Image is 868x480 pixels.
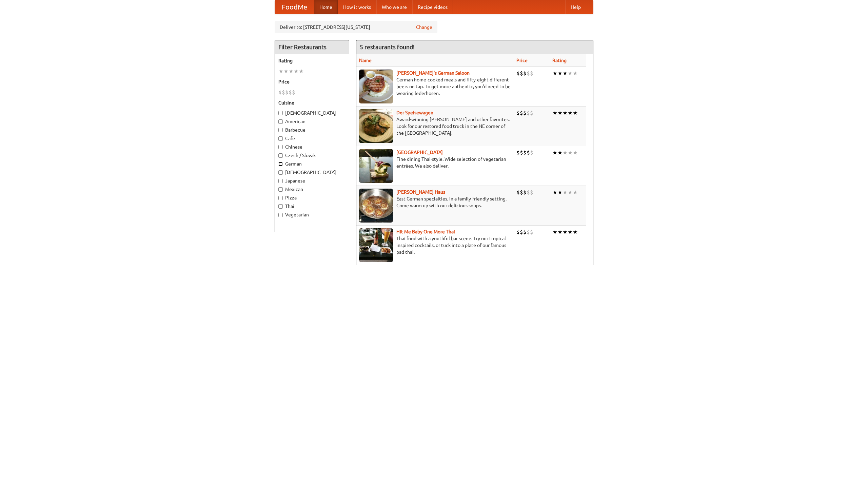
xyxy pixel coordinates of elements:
li: $ [520,149,523,156]
li: $ [530,109,533,117]
p: German home-cooked meals and fifty-eight different beers on tap. To get more authentic, you'd nee... [359,76,511,97]
a: Change [416,24,432,31]
li: $ [527,149,530,156]
li: $ [523,189,527,196]
label: Barbecue [278,127,346,133]
li: ★ [568,149,573,156]
a: Help [565,0,586,14]
label: [DEMOGRAPHIC_DATA] [278,110,346,116]
input: Czech / Slovak [278,153,283,158]
li: $ [520,70,523,77]
h5: Price [278,78,346,85]
label: Cafe [278,135,346,142]
img: speisewagen.jpg [359,109,393,143]
a: Der Speisewagen [396,110,433,115]
li: $ [516,228,520,236]
li: $ [292,89,295,96]
input: [DEMOGRAPHIC_DATA] [278,170,283,175]
h5: Cuisine [278,99,346,106]
li: $ [516,109,520,117]
li: ★ [573,70,578,77]
li: $ [530,149,533,156]
p: East German specialties, in a family-friendly setting. Come warm up with our delicious soups. [359,195,511,209]
img: esthers.jpg [359,70,393,103]
label: Mexican [278,186,346,193]
li: $ [530,189,533,196]
li: ★ [573,109,578,117]
a: Price [516,58,528,63]
li: $ [520,109,523,117]
input: Cafe [278,136,283,141]
a: FoodMe [275,0,314,14]
li: ★ [552,70,557,77]
li: $ [527,189,530,196]
li: $ [282,89,285,96]
li: $ [527,70,530,77]
input: Thai [278,204,283,209]
li: ★ [552,189,557,196]
h5: Rating [278,57,346,64]
div: Deliver to: [STREET_ADDRESS][US_STATE] [275,21,437,33]
input: American [278,119,283,124]
a: [PERSON_NAME]'s German Saloon [396,70,470,76]
a: Hit Me Baby One More Thai [396,229,455,234]
p: Fine dining Thai-style. Wide selection of vegetarian entrées. We also deliver. [359,156,511,169]
li: ★ [563,228,568,236]
p: Award-winning [PERSON_NAME] and other favorites. Look for our restored food truck in the NE corne... [359,116,511,136]
li: ★ [557,109,563,117]
input: Japanese [278,179,283,183]
label: Chinese [278,143,346,150]
label: Pizza [278,194,346,201]
h4: Filter Restaurants [275,40,349,54]
a: Rating [552,58,567,63]
input: Chinese [278,145,283,149]
li: $ [527,228,530,236]
li: ★ [557,149,563,156]
li: $ [520,189,523,196]
li: ★ [568,189,573,196]
input: [DEMOGRAPHIC_DATA] [278,111,283,115]
input: Pizza [278,196,283,200]
li: $ [285,89,289,96]
li: $ [523,109,527,117]
li: $ [289,89,292,96]
li: $ [523,228,527,236]
li: $ [530,70,533,77]
li: $ [516,189,520,196]
li: ★ [573,189,578,196]
li: ★ [552,228,557,236]
li: $ [520,228,523,236]
li: ★ [557,189,563,196]
li: ★ [557,228,563,236]
li: ★ [294,68,299,75]
a: Name [359,58,372,63]
label: Vegetarian [278,211,346,218]
li: ★ [283,68,289,75]
img: satay.jpg [359,149,393,183]
label: Czech / Slovak [278,152,346,159]
li: $ [523,70,527,77]
a: Recipe videos [412,0,453,14]
li: ★ [563,109,568,117]
li: ★ [563,189,568,196]
input: Vegetarian [278,213,283,217]
li: ★ [573,228,578,236]
li: ★ [568,228,573,236]
a: [GEOGRAPHIC_DATA] [396,150,443,155]
li: $ [278,89,282,96]
li: ★ [278,68,283,75]
label: Japanese [278,177,346,184]
img: kohlhaus.jpg [359,189,393,223]
a: Who we are [376,0,412,14]
label: Thai [278,203,346,210]
li: ★ [573,149,578,156]
li: $ [527,109,530,117]
li: ★ [552,109,557,117]
input: Barbecue [278,128,283,132]
li: ★ [568,109,573,117]
li: $ [516,149,520,156]
b: [PERSON_NAME] Haus [396,189,445,195]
